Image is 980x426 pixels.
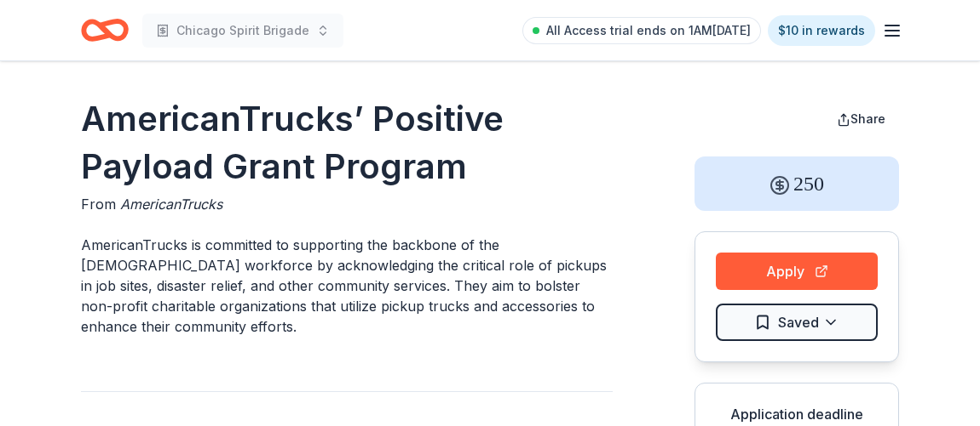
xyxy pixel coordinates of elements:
[709,404,885,424] div: Application deadline
[522,17,761,44] a: All Access trial ends on 1AM[DATE]
[81,95,613,190] h1: AmericanTrucks’ Positive Payload Grant Program
[695,156,899,211] div: 250
[81,10,129,50] a: Home
[142,14,343,48] button: Chicago Spirit Brigade
[716,253,878,290] button: Apply
[546,20,751,41] span: All Access trial ends on 1AM[DATE]
[716,304,878,341] button: Saved
[823,102,899,136] button: Share
[81,235,613,337] p: AmericanTrucks is committed to supporting the backbone of the [DEMOGRAPHIC_DATA] workforce by ack...
[120,196,222,213] span: AmericanTrucks
[176,20,309,41] span: Chicago Spirit Brigade
[778,311,819,333] span: Saved
[768,15,875,46] a: $10 in rewards
[81,194,613,214] div: From
[850,111,885,126] span: Share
